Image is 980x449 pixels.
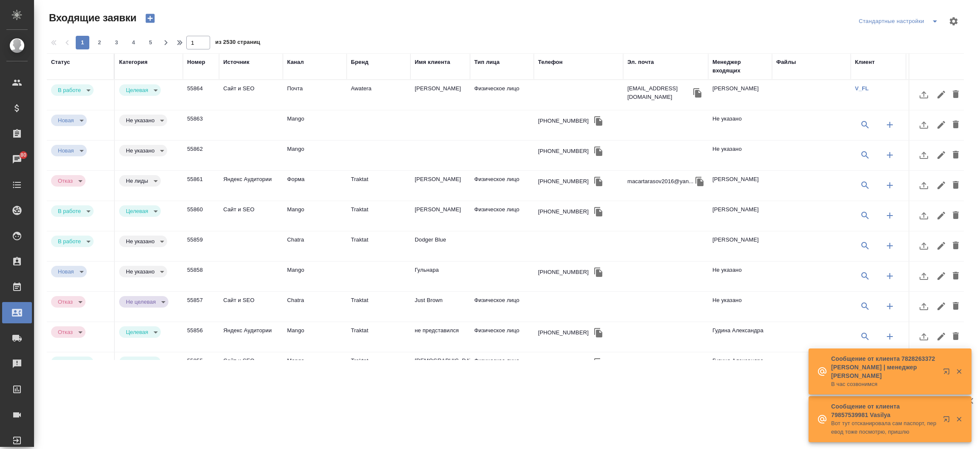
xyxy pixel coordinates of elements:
td: Физическое лицо [470,171,534,201]
td: Не указано [708,110,772,140]
td: [DEMOGRAPHIC_DATA] [410,352,470,382]
span: из 2530 страниц [215,37,260,49]
span: 2 [93,38,106,47]
button: Удалить [949,145,963,165]
p: macartarasov2016@yan... [627,177,693,186]
td: Сайт и SEO [219,352,283,382]
td: 55858 [183,262,219,291]
div: В работе [119,357,161,368]
button: Скопировать [592,357,605,369]
button: Создать клиента [880,266,900,286]
div: В работе [119,205,161,217]
div: Номер [187,58,205,66]
div: Телефон [538,58,563,66]
div: В работе [51,326,85,338]
td: Mango [283,262,347,291]
td: Не указано [708,292,772,322]
span: 80 [15,151,31,159]
div: В работе [119,175,161,187]
p: Вот тут отсканировала сам паспорт, перевод тоже посмотрю, пришлю [831,419,937,436]
button: Создать клиента [880,145,900,165]
button: Загрузить файл [914,296,934,317]
td: не представился [410,322,470,352]
button: Редактировать [934,205,949,226]
div: Менеджер входящих [712,58,768,75]
td: Физическое лицо [470,292,534,322]
div: В работе [51,175,85,187]
button: Скопировать [592,266,605,279]
td: Сайт и SEO [219,80,283,110]
div: [PHONE_NUMBER] [538,268,589,276]
button: Скопировать [693,175,706,188]
button: Отказ [55,328,75,336]
button: Редактировать [934,145,949,165]
button: В работе [55,238,83,245]
td: [PERSON_NAME] [708,171,772,201]
button: Не целевая [123,298,158,305]
td: Traktat [347,352,410,382]
div: Файлы [776,58,796,66]
button: Целевая [123,359,151,366]
button: Создать клиента [880,236,900,256]
button: Загрузить файл [914,205,934,226]
td: Traktat [347,171,410,201]
div: [PHONE_NUMBER] [538,117,589,125]
td: Гульнара [410,262,470,291]
button: Удалить [949,84,963,105]
td: 55863 [183,110,219,140]
td: Mango [283,322,347,352]
td: [PERSON_NAME] [410,80,470,110]
div: Эл. почта [627,58,654,66]
button: Целевая [123,207,151,215]
td: Не указано [708,141,772,170]
div: В работе [51,357,94,368]
td: Mango [283,110,347,140]
p: Сообщение от клиента 79857539981 Vasilya [831,402,937,419]
td: Awatera [347,80,410,110]
button: Удалить [949,296,963,317]
a: 80 [2,149,32,170]
button: Новая [55,147,77,154]
td: Не указано [708,262,772,291]
td: [PERSON_NAME] [708,231,772,261]
button: Скопировать [592,115,605,127]
div: В работе [119,145,167,156]
button: Скопировать [592,326,605,339]
td: 55860 [183,201,219,231]
div: В работе [51,145,87,156]
td: Яндекс Аудитории [219,171,283,201]
td: Traktat [347,292,410,322]
button: Создать клиента [880,296,900,317]
button: Загрузить файл [914,326,934,347]
div: Имя клиента [415,58,450,66]
div: Клиент [855,58,875,66]
div: В работе [119,296,168,308]
button: Выбрать клиента [855,115,875,135]
button: Не указано [123,147,157,154]
div: Канал [287,58,304,66]
button: Отказ [55,298,75,305]
td: Traktat [347,201,410,231]
div: Статус [51,58,70,66]
button: Удалить [949,236,963,256]
div: В работе [51,236,94,247]
button: Создать клиента [880,175,900,196]
button: Загрузить файл [914,266,934,286]
button: Целевая [123,86,151,94]
button: Скопировать [691,86,704,99]
button: Создать [140,11,160,26]
td: 55857 [183,292,219,322]
p: Сообщение от клиента 7828263372 [PERSON_NAME] | менеджер [PERSON_NAME] [831,354,937,380]
td: Почта [283,80,347,110]
button: 4 [127,36,140,49]
td: Яндекс Аудитории [219,322,283,352]
td: 55862 [183,141,219,170]
button: Скопировать [592,175,605,188]
td: Just Brown [410,292,470,322]
button: Выбрать клиента [855,175,875,196]
div: [PHONE_NUMBER] [538,177,589,186]
td: Физическое лицо [470,201,534,231]
div: В работе [51,84,94,96]
button: Редактировать [934,326,949,347]
button: В работе [55,359,83,366]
